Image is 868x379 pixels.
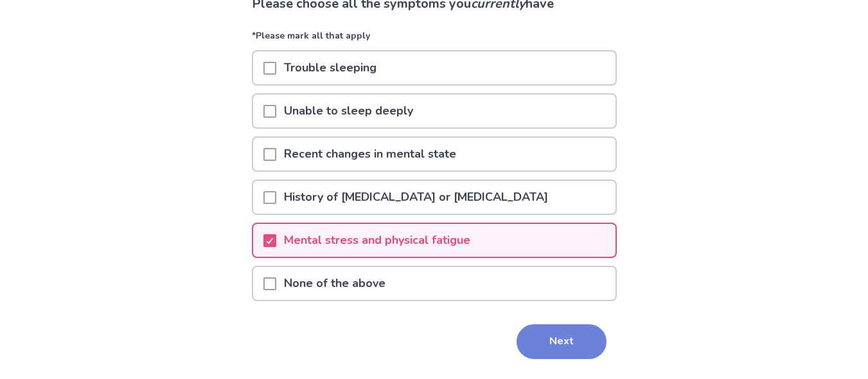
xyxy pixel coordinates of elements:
p: None of the above [276,267,393,300]
button: Next [517,324,607,359]
p: History of [MEDICAL_DATA] or [MEDICAL_DATA] [276,181,556,214]
p: *Please mark all that apply [252,29,617,50]
p: Trouble sleeping [276,51,384,84]
p: Mental stress and physical fatigue [276,224,478,257]
p: Recent changes in mental state [276,138,464,171]
p: Unable to sleep deeply [276,95,421,127]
